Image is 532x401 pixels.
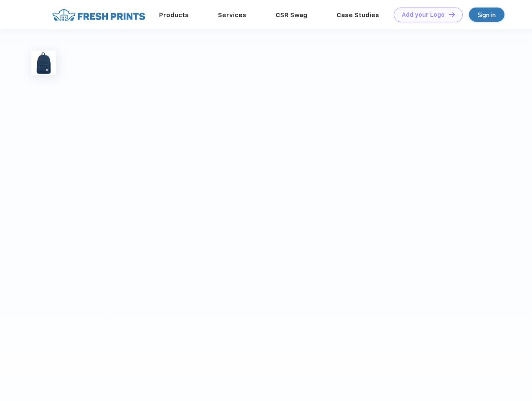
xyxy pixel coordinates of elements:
a: Products [159,11,189,19]
img: func=resize&h=100 [31,51,56,75]
div: Sign in [478,10,496,20]
img: fo%20logo%202.webp [50,8,148,22]
img: DT [449,12,455,17]
div: Add your Logo [402,11,445,18]
a: Sign in [469,8,504,22]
